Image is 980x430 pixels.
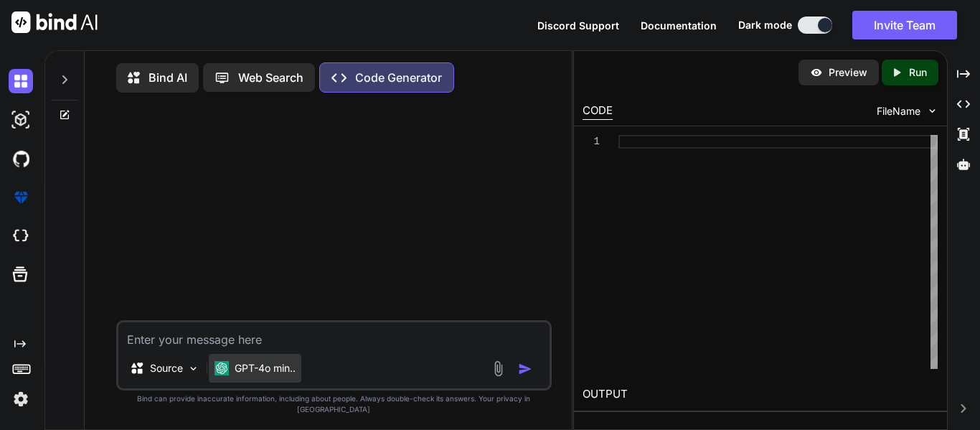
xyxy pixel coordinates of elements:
img: darkAi-studio [9,108,33,132]
p: Bind can provide inaccurate information, including about people. Always double-check its answers.... [116,393,552,415]
img: settings [9,387,33,411]
p: GPT-4o min.. [235,361,296,375]
img: darkChat [9,69,33,93]
img: Bind AI [11,11,98,33]
span: FileName [877,104,920,118]
p: Run [909,65,927,80]
p: Preview [829,65,867,80]
img: githubDark [9,146,33,171]
button: Invite Team [852,11,957,39]
img: icon [518,362,532,376]
span: Discord Support [537,19,619,32]
h2: OUTPUT [574,378,947,411]
p: Web Search [238,69,303,86]
img: premium [9,185,33,210]
img: Pick Models [187,363,199,375]
img: preview [810,66,823,79]
p: Code Generator [355,69,442,86]
div: CODE [583,103,613,120]
span: Dark mode [738,18,792,32]
img: cloudideIcon [9,224,33,248]
span: Documentation [641,19,717,32]
div: 1 [583,135,600,149]
p: Bind AI [149,69,187,86]
img: GPT-4o mini [215,361,229,375]
img: attachment [490,360,507,377]
button: Documentation [641,18,717,33]
p: Source [150,361,183,375]
button: Discord Support [537,18,619,33]
img: chevron down [926,105,938,117]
